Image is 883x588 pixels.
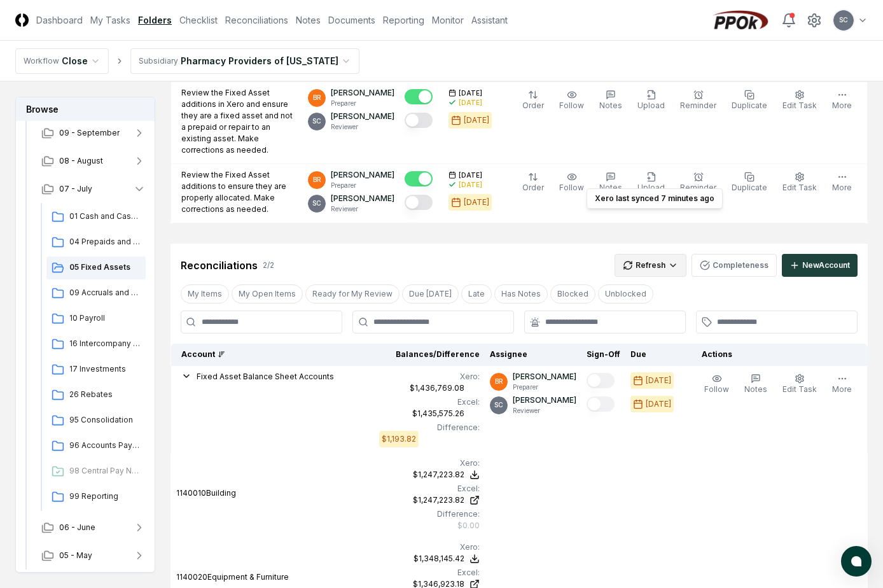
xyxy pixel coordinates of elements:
[557,169,587,196] button: Follow
[710,10,771,31] img: PPOk logo
[305,284,400,304] button: Ready for My Review
[69,440,141,451] span: 96 Accounts Payable
[36,13,83,27] a: Dashboard
[830,371,854,398] button: More
[557,87,587,114] button: Follow
[802,260,850,271] div: New Account
[138,13,172,27] a: Folders
[405,171,433,186] button: Mark complete
[179,13,218,27] a: Checklist
[59,550,92,561] span: 05 - May
[630,349,681,360] div: Due
[704,384,729,394] span: Follow
[69,236,141,248] span: 04 Prepaids and Other Current Assets
[413,469,464,480] div: $1,247,223.82
[46,435,146,458] a: 96 Accounts Payable
[379,396,480,408] div: Excel:
[16,119,156,572] div: 2025
[587,396,615,412] button: Mark complete
[181,349,370,360] div: Account
[331,99,394,108] p: Preparer
[69,389,141,400] span: 26 Rebates
[414,553,464,564] div: $1,348,145.42
[522,183,544,192] span: Order
[635,169,667,196] button: Upload
[24,55,59,67] div: Workflow
[181,169,298,215] p: Review the Fixed Asset additions to ensure they are properly allocated. Make corrections as needed.
[46,358,146,381] a: 17 Investments
[841,546,872,577] button: atlas-launcher
[494,284,548,304] button: Has Notes
[780,169,819,196] button: Edit Task
[59,183,92,195] span: 07 - July
[69,491,141,502] span: 99 Reporting
[379,542,480,553] div: Xero :
[413,469,480,480] button: $1,247,223.82
[597,169,625,196] button: Notes
[432,13,464,27] a: Monitor
[646,375,671,386] div: [DATE]
[405,195,433,210] button: Mark complete
[559,183,584,192] span: Follow
[637,101,665,110] span: Upload
[382,433,416,445] div: $1,193.82
[780,87,819,114] button: Edit Task
[702,371,732,398] button: Follow
[46,384,146,407] a: 26 Rebates
[312,116,321,126] span: SC
[587,188,723,209] div: Xero last synced 7 minutes ago
[587,373,615,388] button: Mark complete
[69,465,141,477] span: 98 Central Pay Network Funds
[646,398,671,410] div: [DATE]
[414,553,480,564] button: $1,348,145.42
[31,542,156,570] button: 05 - May
[729,87,770,114] button: Duplicate
[31,203,156,514] div: 07 - July
[69,414,141,426] span: 95 Consolidation
[181,258,258,273] div: Reconciliations
[46,231,146,254] a: 04 Prepaids and Other Current Assets
[331,122,394,132] p: Reviewer
[513,395,576,406] p: [PERSON_NAME]
[839,15,848,25] span: SC
[459,171,482,180] span: [DATE]
[459,88,482,98] span: [DATE]
[69,338,141,349] span: 16 Intercompany Transactions
[742,371,770,398] button: Notes
[744,384,767,394] span: Notes
[69,312,141,324] span: 10 Payroll
[46,206,146,228] a: 01 Cash and Cash Equipvalents
[69,262,141,273] span: 05 Fixed Assets
[459,98,482,108] div: [DATE]
[732,101,767,110] span: Duplicate
[15,13,29,27] img: Logo
[680,183,716,192] span: Reminder
[176,571,370,583] p: 1140020 Equipment & Furniture
[46,282,146,305] a: 09 Accruals and Other Current Liabilities
[15,48,359,74] nav: breadcrumb
[680,101,716,110] span: Reminder
[312,199,321,208] span: SC
[559,101,584,110] span: Follow
[328,13,375,27] a: Documents
[331,181,394,190] p: Preparer
[46,460,146,483] a: 98 Central Pay Network Funds
[379,483,480,494] div: Excel:
[181,284,229,304] button: My Items
[678,87,719,114] button: Reminder
[139,55,178,67] div: Subsidiary
[581,344,625,366] th: Sign-Off
[31,175,156,203] button: 07 - July
[513,406,576,416] p: Reviewer
[181,87,298,156] p: Review the Fixed Asset additions in Xero and ensure they are a fixed asset and not a prepaid or r...
[464,197,489,208] div: [DATE]
[374,344,485,366] th: Balances/Difference
[599,101,622,110] span: Notes
[331,87,394,99] p: [PERSON_NAME]
[225,13,288,27] a: Reconciliations
[69,211,141,222] span: 01 Cash and Cash Equipvalents
[46,256,146,279] a: 05 Fixed Assets
[379,508,480,520] div: Difference:
[692,349,858,360] div: Actions
[471,13,508,27] a: Assistant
